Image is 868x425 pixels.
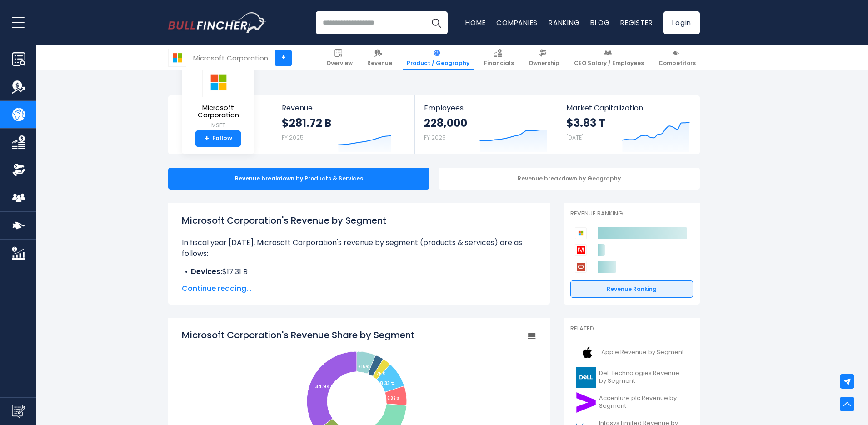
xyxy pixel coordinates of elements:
a: Financials [480,45,518,70]
a: Home [465,18,485,27]
a: Competitors [654,45,700,70]
h1: Microsoft Corporation's Revenue by Segment [182,214,536,227]
a: Ownership [524,45,564,70]
a: Ranking [549,18,579,27]
img: Microsoft Corporation competitors logo [575,227,587,239]
a: Dell Technologies Revenue by Segment [570,365,693,390]
span: Accenture plc Revenue by Segment [599,395,688,410]
a: Product / Geography [403,45,474,70]
small: FY 2025 [424,134,446,141]
strong: 228,000 [424,116,467,130]
span: Financials [484,60,514,67]
img: MSFT logo [169,49,186,66]
a: Go to homepage [168,12,266,33]
img: Oracle Corporation competitors logo [575,261,587,273]
span: Continue reading... [182,283,536,294]
span: Product / Geography [407,60,469,67]
small: MSFT [189,121,247,130]
div: Revenue breakdown by Geography [439,168,700,190]
a: Register [620,18,653,27]
tspan: 6.32 % [387,396,399,401]
strong: + [205,135,209,143]
b: Devices: [191,266,222,277]
tspan: Microsoft Corporation's Revenue Share by Segment [182,329,414,341]
span: Employees [424,104,547,112]
tspan: 34.94 % [315,383,335,390]
a: Apple Revenue by Segment [570,340,693,365]
span: Ownership [529,60,559,67]
a: Employees 228,000 FY 2025 [415,95,556,154]
tspan: 2.75 % [373,371,385,376]
span: Microsoft Corporation [189,104,247,119]
tspan: 6.15 % [358,365,369,370]
li: $17.31 B [182,266,536,277]
a: Accenture plc Revenue by Segment [570,390,693,415]
strong: $3.83 T [566,116,605,130]
span: Revenue [282,104,406,112]
a: Revenue [363,45,396,70]
div: Microsoft Corporation [193,53,268,63]
p: Revenue Ranking [570,210,693,218]
a: Revenue Ranking [570,280,693,298]
a: Microsoft Corporation MSFT [189,66,248,130]
span: Dell Technologies Revenue by Segment [599,370,688,385]
div: Revenue breakdown by Products & Services [168,168,429,190]
strong: $281.72 B [282,116,331,130]
p: In fiscal year [DATE], Microsoft Corporation's revenue by segment (products & services) are as fo... [182,237,536,259]
a: Blog [590,18,609,27]
img: ACN logo [576,392,596,413]
span: Apple Revenue by Segment [601,349,684,356]
img: DELL logo [576,367,596,388]
a: + [275,50,292,66]
a: Market Capitalization $3.83 T [DATE] [557,95,699,154]
small: [DATE] [566,134,584,141]
a: +Follow [195,130,241,147]
span: Market Capitalization [566,104,690,112]
span: Revenue [367,60,392,67]
p: Related [570,325,693,333]
a: Companies [496,18,538,27]
tspan: 8.33 % [380,380,395,387]
small: FY 2025 [282,134,304,141]
a: Login [663,11,700,34]
img: Bullfincher logo [168,12,266,33]
img: Ownership [12,163,25,177]
a: Revenue $281.72 B FY 2025 [273,95,415,154]
span: Competitors [658,60,696,67]
a: Overview [322,45,357,70]
span: Overview [326,60,353,67]
img: AAPL logo [576,342,599,363]
a: CEO Salary / Employees [570,45,648,70]
img: Adobe competitors logo [575,244,587,256]
button: Search [425,11,448,34]
span: CEO Salary / Employees [574,60,644,67]
img: MSFT logo [202,67,234,97]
